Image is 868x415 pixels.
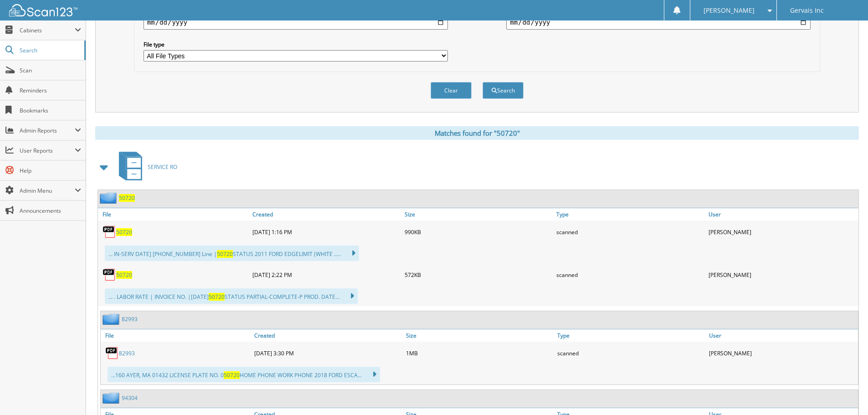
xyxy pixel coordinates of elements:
[554,223,706,241] div: scanned
[105,346,119,360] img: PDF.png
[144,41,448,48] label: File type
[113,149,177,185] a: SERVICE RO
[252,344,403,362] div: [DATE] 3:30 PM
[98,208,250,220] a: File
[431,82,472,99] button: Clear
[706,266,858,284] div: [PERSON_NAME]
[108,367,380,382] div: ...160 AYER, MA 01432 LICENSE PLATE NO. 0 HOME PHONE WORK PHONE 2018 FORD ESCA...
[707,329,858,342] a: User
[122,315,138,323] a: 82993
[20,67,81,74] span: Scan
[119,349,135,357] a: 82993
[119,194,135,202] a: 50720
[224,371,240,379] span: 50720
[103,225,116,239] img: PDF.png
[790,8,824,13] span: Gervais Inc
[20,127,75,134] span: Admin Reports
[95,126,859,140] div: Matches found for "50720"
[554,208,706,220] a: Type
[706,208,858,220] a: User
[101,329,252,342] a: File
[250,266,402,284] div: [DATE] 2:22 PM
[20,147,75,154] span: User Reports
[103,313,122,325] img: folder2.png
[20,87,81,94] span: Reminders
[707,344,858,362] div: [PERSON_NAME]
[250,208,402,220] a: Created
[105,288,358,304] div: ... . LABOR RATE | INVOICE NO. |[DATE] STATUS PARTIAL-COMPLETE-P PROD. DATE...
[20,207,81,215] span: Announcements
[103,268,116,282] img: PDF.png
[250,223,402,241] div: [DATE] 1:16 PM
[704,8,755,13] span: [PERSON_NAME]
[555,344,706,362] div: scanned
[20,187,75,195] span: Admin Menu
[483,82,524,99] button: Search
[706,223,858,241] div: [PERSON_NAME]
[554,266,706,284] div: scanned
[9,4,77,16] img: scan123-logo-white.svg
[105,246,359,261] div: ... IN-SERV DATE] [PHONE_NUMBER] Line | STATUS 2011 FORD EDGELIMIT (WHITE .....
[100,192,119,204] img: folder2.png
[148,163,177,171] span: SERVICE RO
[144,15,448,30] input: start
[209,293,225,301] span: 50720
[402,223,555,241] div: 990KB
[404,329,555,342] a: Size
[822,371,868,415] iframe: Chat Widget
[116,271,132,279] a: 50720
[555,329,706,342] a: Type
[116,228,132,236] a: 50720
[402,208,555,220] a: Size
[103,392,122,404] img: folder2.png
[20,167,81,174] span: Help
[402,266,555,284] div: 572KB
[252,329,403,342] a: Created
[217,250,233,258] span: 50720
[20,46,80,54] span: Search
[20,107,81,114] span: Bookmarks
[122,394,138,402] a: 94304
[20,26,75,34] span: Cabinets
[404,344,555,362] div: 1MB
[506,15,811,30] input: end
